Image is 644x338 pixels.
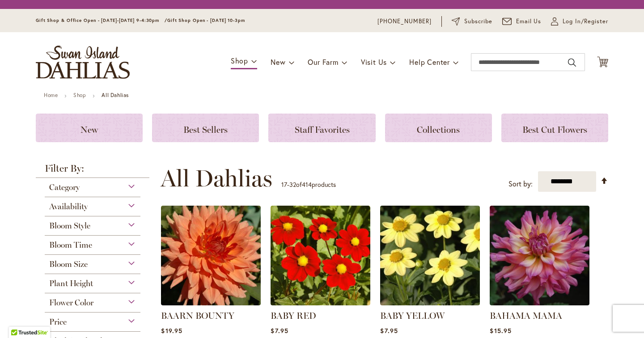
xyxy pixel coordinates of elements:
span: Bloom Style [49,221,90,231]
strong: All Dahlias [102,92,129,98]
a: Home [44,92,58,98]
a: New [36,114,143,142]
span: Visit Us [361,57,387,67]
button: Search [568,55,576,70]
a: BAHAMA MAMA [490,310,562,321]
a: store logo [36,46,130,79]
a: Baarn Bounty [161,299,261,307]
span: Email Us [516,17,542,26]
a: [PHONE_NUMBER] [377,17,432,26]
span: Category [49,182,80,192]
span: Availability [49,202,88,211]
a: BABY YELLOW [380,310,445,321]
span: New [80,124,98,135]
label: Sort by: [508,176,533,192]
span: Price [49,317,67,327]
span: $7.95 [380,326,398,335]
span: $15.95 [490,326,511,335]
span: Gift Shop & Office Open - [DATE]-[DATE] 9-4:30pm / [36,17,167,23]
img: BABY YELLOW [380,206,480,305]
img: Bahama Mama [490,206,589,305]
span: Subscribe [464,17,492,26]
span: 414 [302,180,312,189]
span: Bloom Size [49,259,88,269]
span: Collections [417,124,460,135]
img: BABY RED [271,206,370,305]
a: Bahama Mama [490,299,589,307]
p: - of products [281,177,336,192]
span: Shop [231,56,248,65]
span: Plant Height [49,279,93,288]
a: BABY RED [271,310,316,321]
a: Log In/Register [551,17,608,26]
span: Best Sellers [183,124,228,135]
span: $19.95 [161,326,182,335]
span: Our Farm [308,57,338,67]
span: $7.95 [271,326,288,335]
a: BABY RED [271,299,370,307]
a: Collections [385,114,492,142]
a: Subscribe [452,17,492,26]
span: Gift Shop Open - [DATE] 10-3pm [167,17,245,23]
a: Best Cut Flowers [501,114,608,142]
img: Baarn Bounty [161,206,261,305]
span: 32 [289,180,296,189]
a: Shop [73,92,86,98]
span: All Dahlias [161,165,272,192]
a: BABY YELLOW [380,299,480,307]
a: Email Us [502,17,542,26]
span: Best Cut Flowers [522,124,587,135]
span: Flower Color [49,298,93,308]
a: Staff Favorites [268,114,375,142]
span: Bloom Time [49,240,92,250]
span: Staff Favorites [295,124,350,135]
span: New [271,57,285,67]
a: Best Sellers [152,114,259,142]
a: BAARN BOUNTY [161,310,234,321]
strong: Filter By: [36,164,149,178]
span: Help Center [409,57,450,67]
span: 17 [281,180,287,189]
span: Log In/Register [563,17,608,26]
